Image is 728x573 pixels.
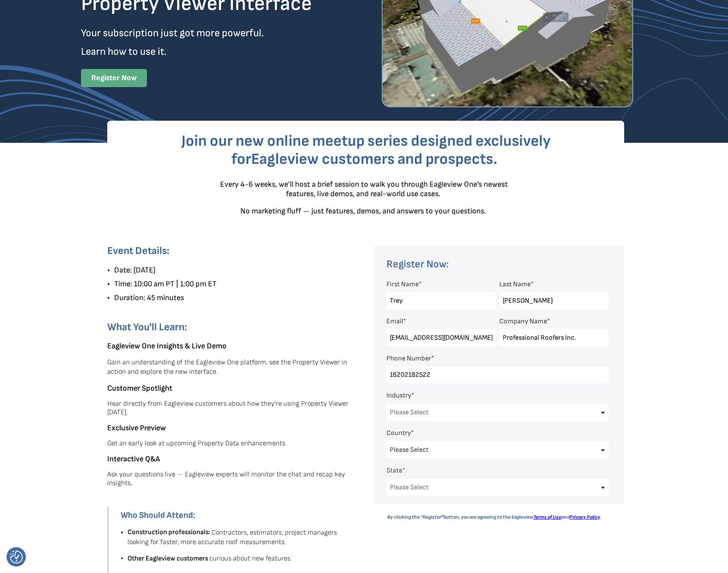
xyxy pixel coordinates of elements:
span: Date: [DATE] [114,266,156,275]
span: Event Details: [107,244,169,257]
strong: Who Should Attend: [121,510,195,520]
img: Revisit consent button [10,551,23,564]
span: Duration: 45 minutes [114,293,184,302]
span: Learn how to use it. [81,45,167,58]
span: Construction professionals: [128,528,210,536]
span: Contractors, estimators, project managers looking for faster, more accurate roof measurements. [128,529,337,546]
i: . [600,514,601,520]
span: . [131,479,132,487]
span: Eagleview customers and prospects. [251,150,498,169]
a: Terms of Use [533,514,561,520]
span: Get an early look at upcoming Property Data enhancements. [107,439,286,447]
span: Industry [386,391,411,400]
i: and [561,514,569,520]
span: No marketing fluff — just features, demos, and answers to your questions. [240,206,486,215]
span: Last Name [499,280,531,288]
span: What You'll Learn: [107,321,187,333]
span: Other Eagleview customers [128,554,208,563]
span: Company Name [499,317,547,326]
span: Customer Spotlight [107,383,172,392]
span: First Name [386,280,419,288]
span: curious about new features. [209,554,292,563]
span: Exclusive Preview [107,423,166,432]
span: Your subscription just got more powerful. [81,27,264,39]
span: Hear directly from Eagleview customers about how they’re using Property Viewer [DATE]. [107,399,348,416]
a: Register Now [81,69,147,87]
span: Ask your questions live — Eagleview experts will monitor the chat and recap key insights [107,470,345,487]
a: Privacy Policy [569,514,600,520]
button: Consent Preferences [10,551,23,564]
span: Join our new online meetup series designed exclusively for [181,132,551,169]
span: Phone Number [386,354,431,363]
span: Eagleview One Insights & Live Demo [107,341,227,351]
strong: Register Now [91,73,137,82]
span: Country [386,429,411,437]
span: Interactive Q&A [107,454,160,463]
span: Gain an understanding of the Eagleview One platform, see the Property Viewer in action and explor... [107,358,347,376]
span: State [386,467,402,475]
i: By clicking the “Register [387,514,441,520]
i: button, you are agreeing to the Eagleview [444,514,533,520]
i: ” [441,514,444,520]
span: Register Now: [386,258,449,270]
span: Time: 10:00 am PT | 1:00 pm ET [114,279,217,288]
span: Email [386,317,403,326]
span: Every 4-6 weeks, we’ll host a brief session to walk you through Eagleview One’s newest features, ... [220,180,508,198]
